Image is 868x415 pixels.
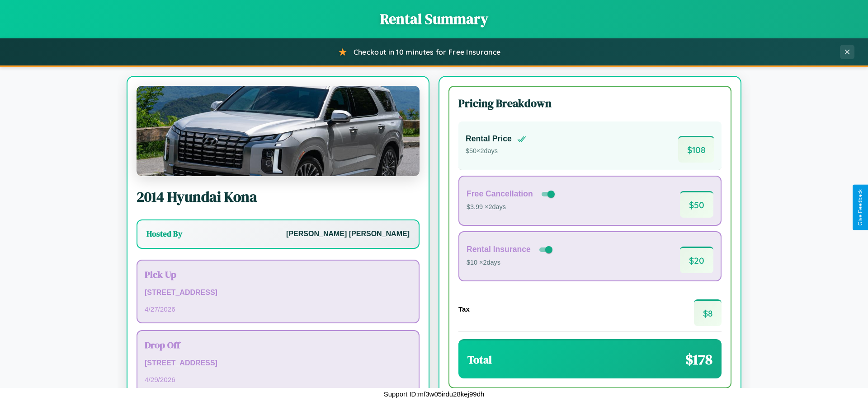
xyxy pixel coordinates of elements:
[137,187,420,207] h2: 2014 Hyundai Kona
[680,247,713,273] span: $ 20
[678,136,714,163] span: $ 108
[145,286,411,299] p: [STREET_ADDRESS]
[384,388,485,400] p: Support ID: mf3w05irdu28kej99dh
[354,47,500,56] span: Checkout in 10 minutes for Free Insurance
[145,357,411,370] p: [STREET_ADDRESS]
[467,257,554,269] p: $10 × 2 days
[467,245,531,254] h4: Rental Insurance
[680,191,713,218] span: $ 50
[145,373,411,386] p: 4 / 29 / 2026
[857,189,863,226] div: Give Feedback
[466,145,526,157] p: $ 50 × 2 days
[145,338,411,351] h3: Drop Off
[685,350,712,369] span: $ 178
[467,352,492,367] h3: Total
[467,201,557,213] p: $3.99 × 2 days
[694,299,722,326] span: $ 8
[145,303,411,315] p: 4 / 27 / 2026
[145,268,411,281] h3: Pick Up
[467,189,533,199] h4: Free Cancellation
[9,9,859,29] h1: Rental Summary
[146,228,182,239] h3: Hosted By
[286,228,410,241] p: [PERSON_NAME] [PERSON_NAME]
[458,305,470,313] h4: Tax
[466,134,512,144] h4: Rental Price
[137,86,420,176] img: Hyundai Kona
[458,96,722,111] h3: Pricing Breakdown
